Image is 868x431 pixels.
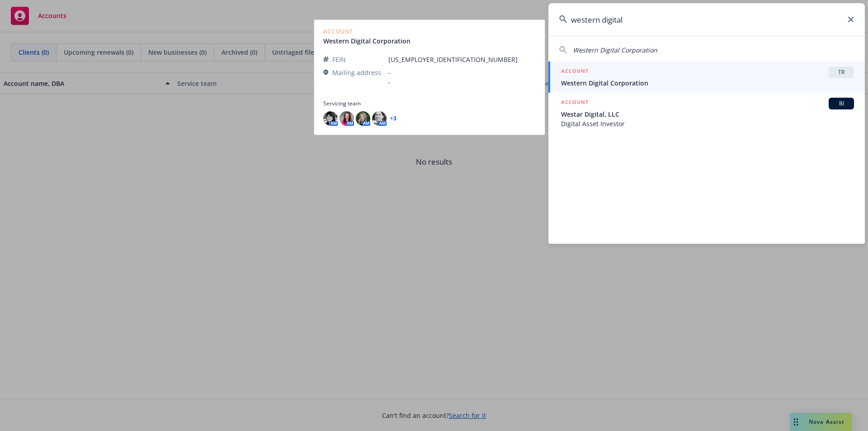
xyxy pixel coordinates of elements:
[561,78,854,88] span: Western Digital Corporation
[832,68,850,76] span: TR
[561,109,854,119] span: Westar Digital, LLC
[573,46,657,54] span: Western Digital Corporation
[561,66,589,77] h5: ACCOUNT
[561,98,589,109] h5: ACCOUNT
[561,119,854,128] span: Digital Asset Investor
[548,3,865,36] input: Search...
[832,99,850,108] span: BI
[548,93,865,133] a: ACCOUNTBIWestar Digital, LLCDigital Asset Investor
[548,62,865,93] a: ACCOUNTTRWestern Digital Corporation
